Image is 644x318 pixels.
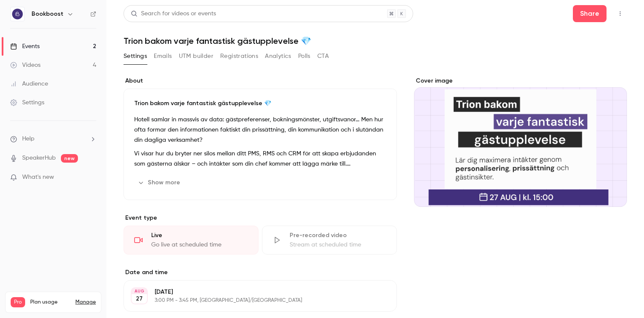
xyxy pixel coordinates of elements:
button: Registrations [220,49,258,63]
p: [DATE] [155,288,352,296]
label: Cover image [414,77,627,85]
p: 27 [136,295,143,303]
li: help-dropdown-opener [10,135,96,143]
span: Plan usage [30,299,70,306]
div: Live [151,231,248,240]
section: Cover image [414,77,627,207]
span: Help [22,135,34,143]
div: LiveGo live at scheduled time [124,226,259,255]
button: CTA [317,49,329,63]
div: AUG [132,288,147,294]
p: Event type [124,214,397,222]
span: Pro [11,297,25,307]
button: Analytics [265,49,291,63]
p: Hotell samlar in massvis av data: gästpreferenser, bokningsmönster, utgiftsvanor… Men hur ofta fo... [134,115,386,145]
span: new [61,154,78,163]
div: Pre-recorded videoStream at scheduled time [262,226,397,255]
button: Show more [134,176,185,189]
img: Bookboost [11,7,24,21]
p: Trion bakom varje fantastisk gästupplevelse 💎 [134,99,386,108]
div: Go live at scheduled time [151,241,248,249]
div: Settings [10,98,44,107]
span: What's new [22,173,54,182]
label: About [124,77,397,85]
button: Emails [154,49,172,63]
button: Settings [124,49,147,63]
a: Manage [75,299,96,306]
h6: Bookboost [32,10,63,18]
iframe: Noticeable Trigger [86,174,96,181]
div: Pre-recorded video [290,231,386,240]
div: Search for videos or events [131,9,216,18]
h1: Trion bakom varje fantastisk gästupplevelse 💎 [124,36,627,46]
div: Events [10,42,40,51]
div: Videos [10,61,40,69]
p: 3:00 PM - 3:45 PM, [GEOGRAPHIC_DATA]/[GEOGRAPHIC_DATA] [155,297,352,304]
button: Polls [298,49,310,63]
a: SpeakerHub [22,154,56,163]
div: Audience [10,80,48,88]
div: Stream at scheduled time [290,241,386,249]
button: UTM builder [179,49,213,63]
label: Date and time [124,268,397,277]
button: Share [573,5,607,22]
p: Vi visar hur du bryter ner silos mellan ditt PMS, RMS och CRM för att skapa erbjudanden som gäste... [134,149,386,169]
